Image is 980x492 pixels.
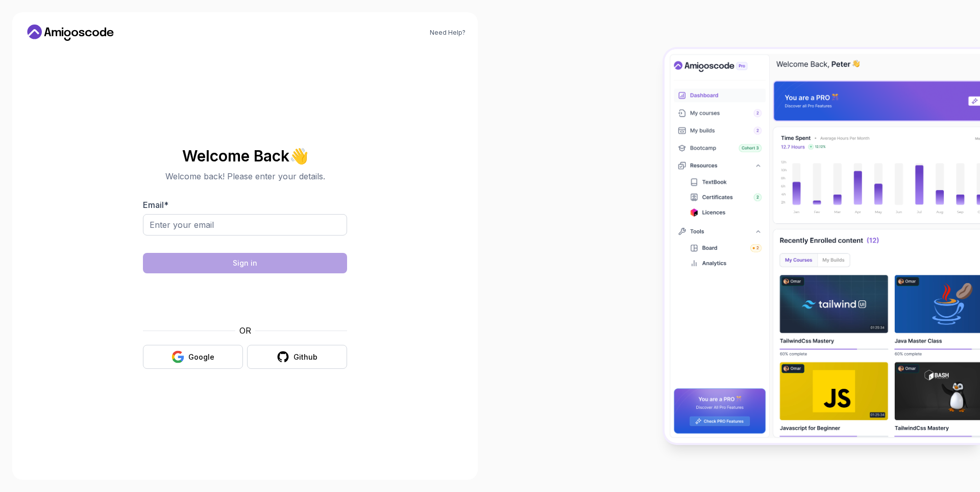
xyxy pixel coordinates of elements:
[289,148,308,164] span: 👋
[143,214,347,236] input: Enter your email
[665,49,980,442] img: Amigoscode Dashboard
[168,279,322,318] iframe: Widget containing checkbox for hCaptcha security challenge
[188,352,214,362] div: Google
[143,200,168,210] label: Email *
[247,345,347,369] button: Github
[24,25,116,41] a: Home link
[143,148,347,164] h2: Welcome Back
[143,253,347,273] button: Sign in
[293,352,317,362] div: Github
[233,258,257,268] div: Sign in
[143,345,243,369] button: Google
[430,29,465,37] a: Need Help?
[239,324,251,337] p: OR
[143,170,347,182] p: Welcome back! Please enter your details.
